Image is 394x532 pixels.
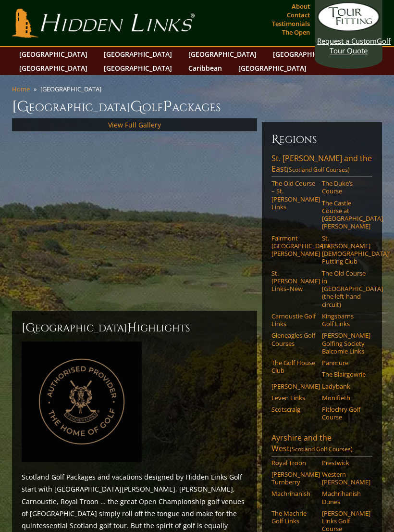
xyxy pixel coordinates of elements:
a: Ayrshire and the West(Scotland Golf Courses) [271,432,372,456]
li: [GEOGRAPHIC_DATA] [40,85,105,93]
a: [GEOGRAPHIC_DATA] [234,61,311,75]
a: Caribbean [184,61,227,75]
a: Request a CustomGolf Tour Quote [317,2,380,55]
span: P [163,97,172,116]
a: [GEOGRAPHIC_DATA] [14,61,92,75]
a: The Golf House Club [271,359,316,375]
a: St. [PERSON_NAME] [DEMOGRAPHIC_DATA]’ Putting Club [322,234,366,266]
span: (Scotland Golf Courses) [287,165,350,174]
a: [PERSON_NAME] Turnberry [271,470,316,486]
a: [GEOGRAPHIC_DATA] [268,47,346,61]
a: [PERSON_NAME] [271,382,316,390]
a: Leven Links [271,394,316,402]
a: The Open [280,25,312,39]
a: Testimonials [270,17,312,30]
a: Western [PERSON_NAME] [322,470,366,486]
a: [GEOGRAPHIC_DATA] [14,47,92,61]
h1: [GEOGRAPHIC_DATA] olf ackages [12,97,382,116]
span: Request a Custom [317,36,377,46]
a: Machrihanish [271,490,316,497]
span: G [130,97,142,116]
a: Kingsbarns Golf Links [322,312,366,328]
a: Royal Troon [271,459,316,467]
a: Gleneagles Golf Courses [271,331,316,347]
a: The Duke’s Course [322,179,366,195]
a: [GEOGRAPHIC_DATA] [99,47,177,61]
a: Monifieth [322,394,366,402]
a: Fairmont [GEOGRAPHIC_DATA][PERSON_NAME] [271,234,316,258]
a: Prestwick [322,459,366,467]
a: Scotscraig [271,405,316,413]
h6: Regions [271,132,372,147]
a: The Old Course – St. [PERSON_NAME] Links [271,179,316,211]
h2: [GEOGRAPHIC_DATA] ighlights [22,320,248,336]
a: Home [12,85,30,93]
a: The Blairgowrie [322,370,366,378]
span: (Scotland Golf Courses) [290,445,353,453]
a: Machrihanish Dunes [322,490,366,506]
a: [GEOGRAPHIC_DATA] [99,61,177,75]
a: Contact [284,8,312,22]
a: [PERSON_NAME] Golfing Society Balcomie Links [322,331,366,355]
a: The Machrie Golf Links [271,509,316,525]
a: The Old Course in [GEOGRAPHIC_DATA] (the left-hand circuit) [322,269,366,308]
a: Panmure [322,359,366,367]
a: Pitlochry Golf Course [322,405,366,421]
a: The Castle Course at [GEOGRAPHIC_DATA][PERSON_NAME] [322,199,366,230]
a: Carnoustie Golf Links [271,312,316,328]
a: [GEOGRAPHIC_DATA] [184,47,261,61]
a: View Full Gallery [108,120,161,129]
a: St. [PERSON_NAME] and the East(Scotland Golf Courses) [271,153,372,177]
a: St. [PERSON_NAME] Links–New [271,269,316,293]
a: Ladybank [322,382,366,390]
span: H [127,320,137,336]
